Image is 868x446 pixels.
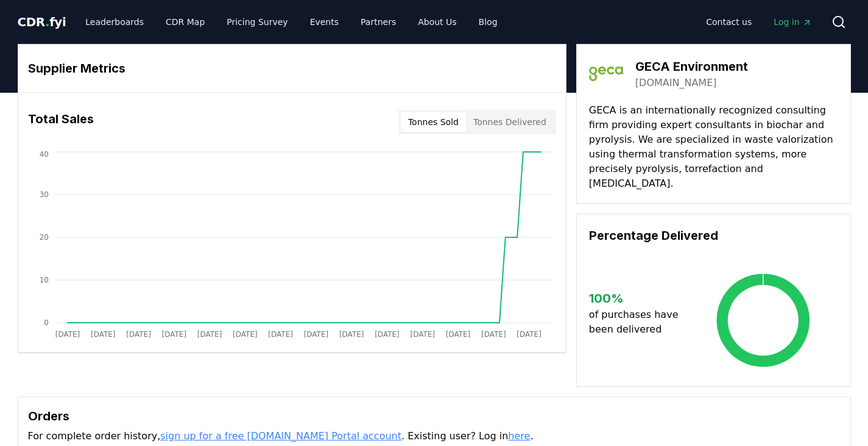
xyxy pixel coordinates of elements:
[44,318,49,327] tspan: 0
[90,330,115,339] tspan: [DATE]
[160,430,401,442] a: sign up for a free [DOMAIN_NAME] Portal account
[589,103,838,191] p: GECA is an internationally recognized consulting firm providing expert consultants in biochar and...
[217,11,297,33] a: Pricing Survey
[445,330,470,339] tspan: [DATE]
[39,233,48,242] tspan: 20
[589,226,838,245] h3: Percentage Delivered
[339,330,364,339] tspan: [DATE]
[28,407,841,425] h3: Orders
[375,330,400,339] tspan: [DATE]
[466,112,554,132] button: Tonnes Delivered
[300,11,348,33] a: Events
[696,11,761,33] a: Contact us
[635,76,717,90] a: [DOMAIN_NAME]
[28,59,556,77] h3: Supplier Metrics
[156,11,214,33] a: CDR Map
[410,330,435,339] tspan: [DATE]
[764,11,821,33] a: Log in
[76,11,507,33] nav: Main
[635,57,748,76] h3: GECA Environment
[39,190,48,199] tspan: 30
[469,11,507,33] a: Blog
[18,13,66,31] a: CDR.fyi
[508,430,530,442] a: here
[589,289,688,308] h3: 100 %
[18,15,66,29] span: CDR fyi
[28,429,841,444] p: For complete order history, . Existing user? Log in .
[696,11,821,33] nav: Main
[303,330,328,339] tspan: [DATE]
[28,110,94,134] h3: Total Sales
[517,330,542,339] tspan: [DATE]
[401,112,466,132] button: Tonnes Sold
[233,330,258,339] tspan: [DATE]
[39,150,48,159] tspan: 40
[197,330,222,339] tspan: [DATE]
[774,16,811,28] span: Log in
[55,330,80,339] tspan: [DATE]
[45,15,49,29] span: .
[481,330,506,339] tspan: [DATE]
[161,330,186,339] tspan: [DATE]
[351,11,406,33] a: Partners
[589,308,688,337] p: of purchases have been delivered
[126,330,151,339] tspan: [DATE]
[268,330,293,339] tspan: [DATE]
[589,57,623,91] img: GECA Environment-logo
[408,11,466,33] a: About Us
[39,276,48,284] tspan: 10
[76,11,153,33] a: Leaderboards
